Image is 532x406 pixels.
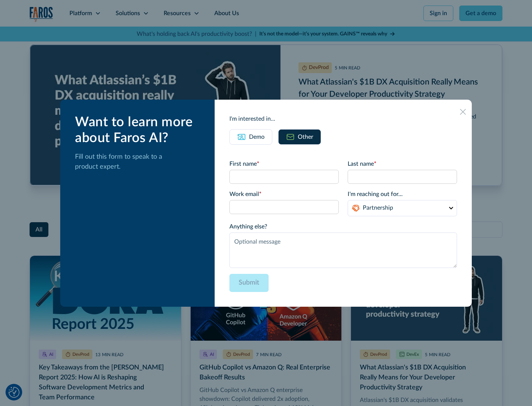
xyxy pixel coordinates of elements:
[348,159,457,168] label: Last name
[249,133,265,141] div: Demo
[75,152,203,172] p: Fill out this form to speak to a product expert.
[348,190,457,199] label: I'm reaching out for...
[229,159,339,168] label: First name
[298,133,313,141] div: Other
[229,222,457,231] label: Anything else?
[229,114,457,123] div: I'm interested in...
[229,274,269,292] input: Submit
[75,114,203,146] div: Want to learn more about Faros AI?
[229,159,457,292] form: Email Form
[229,190,339,199] label: Work email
